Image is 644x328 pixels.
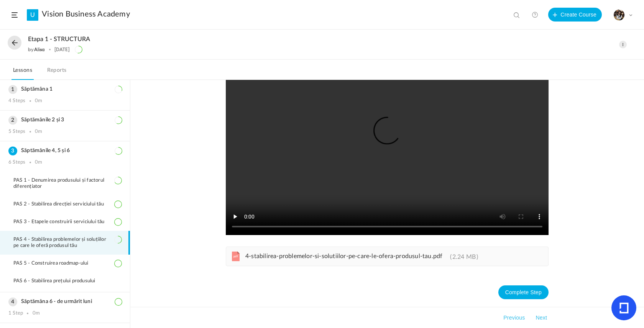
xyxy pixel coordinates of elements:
[28,36,90,43] span: Etapa 1 - STRUCTURA
[13,177,122,190] span: PAS 1 - Denumirea produsului și factorul diferențiator
[11,65,34,80] a: Lessons
[54,47,70,52] div: [DATE]
[8,98,25,104] div: 4 Steps
[8,159,25,166] div: 6 Steps
[614,10,624,20] img: tempimagehs7pti.png
[13,278,105,284] span: PAS 6 - Stabilirea prețului produsului
[8,129,25,135] div: 5 Steps
[33,310,40,316] div: 0m
[13,219,114,225] span: PAS 3 - Etapele construirii serviciului tău
[46,65,68,80] a: Reports
[42,10,130,19] a: Vision Business Academy
[245,253,442,259] span: 4-stabilirea-problemelor-si-solutiilor-pe-care-le-ofera-produsul-tau.pdf
[13,237,122,249] span: PAS 4 - Stabilirea problemelor și soluțiilor pe care le oferă produsul tău
[35,159,42,166] div: 0m
[34,46,45,52] a: Alisa
[8,298,122,305] h3: Săptămâna 6 - de urmărit luni
[232,252,240,262] cite: pdf
[13,260,98,267] span: PAS 5 - Construirea roadmap-ului
[8,117,122,123] h3: Săptămânile 2 și 3
[8,310,23,316] div: 1 Step
[28,47,45,52] div: by
[502,313,526,322] button: Previous
[35,98,42,104] div: 0m
[534,313,549,322] button: Next
[35,129,42,135] div: 0m
[27,9,38,21] a: U
[498,285,549,299] button: Complete Step
[548,8,602,22] button: Create Course
[8,86,122,93] h3: Săptămâna 1
[8,147,122,154] h3: Săptămânile 4, 5 și 6
[13,201,113,207] span: PAS 2 - Stabilirea direcției serviciului tău
[450,254,478,260] span: 2.24 MB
